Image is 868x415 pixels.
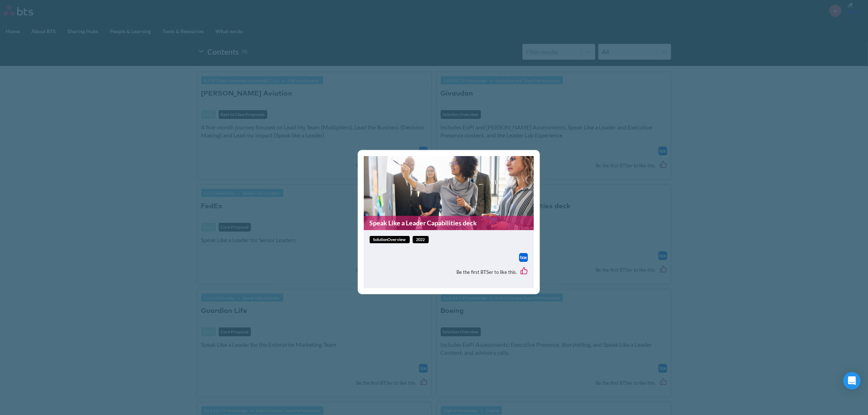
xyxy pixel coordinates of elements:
a: Speak Like a Leader Capabilities deck [364,216,534,230]
span: solutionOverview [370,236,410,244]
div: Be the first BTSer to like this. [370,262,528,282]
span: 2022 [413,236,429,244]
img: Box logo [519,253,528,262]
a: Download file from Box [519,253,528,262]
div: Open Intercom Messenger [843,372,861,389]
